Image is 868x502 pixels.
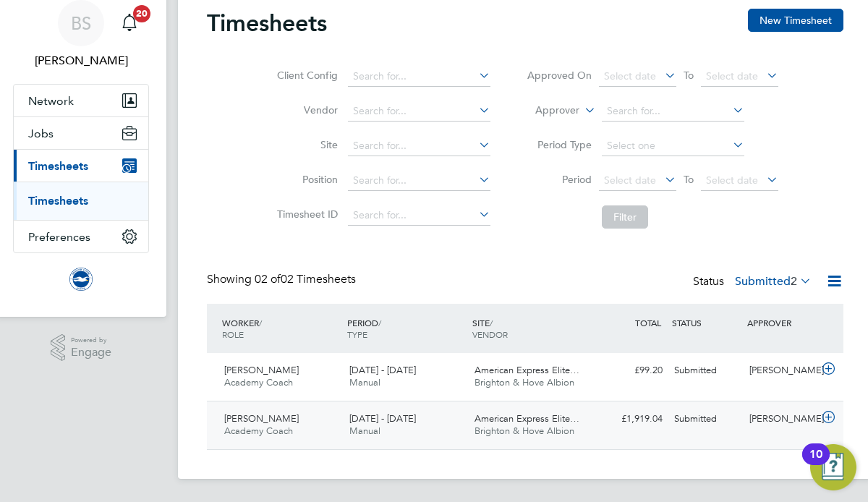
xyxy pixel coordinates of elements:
[28,127,54,140] span: Jobs
[14,182,148,220] div: Timesheets
[472,328,508,340] span: VENDOR
[744,359,819,383] div: [PERSON_NAME]
[469,310,594,347] div: SITE
[224,425,293,437] span: Academy Coach
[514,103,579,118] label: Approver
[273,103,338,116] label: Vendor
[810,444,856,490] button: Open Resource Center, 10 new notifications
[71,346,111,359] span: Engage
[28,159,88,173] span: Timesheets
[259,317,262,328] span: /
[475,425,574,437] span: Brighton & Hove Albion
[348,136,490,156] input: Search for...
[475,364,579,376] span: American Express Elite…
[693,272,814,292] div: Status
[51,334,112,362] a: Powered byEngage
[527,69,592,82] label: Approved On
[71,334,111,346] span: Powered by
[706,174,758,187] span: Select date
[475,376,574,388] span: Brighton & Hove Albion
[602,101,744,122] input: Search for...
[668,359,744,383] div: Submitted
[604,174,656,187] span: Select date
[255,272,281,286] span: 02 of
[224,412,299,425] span: [PERSON_NAME]
[14,85,148,116] button: Network
[347,328,367,340] span: TYPE
[668,407,744,431] div: Submitted
[344,310,469,347] div: PERIOD
[273,208,338,221] label: Timesheet ID
[133,5,150,22] span: 20
[273,138,338,151] label: Site
[490,317,493,328] span: /
[69,268,93,291] img: brightonandhovealbion-logo-retina.png
[207,9,327,38] h2: Timesheets
[348,205,490,226] input: Search for...
[744,407,819,431] div: [PERSON_NAME]
[349,425,380,437] span: Manual
[255,272,356,286] span: 02 Timesheets
[349,412,416,425] span: [DATE] - [DATE]
[748,9,843,32] button: New Timesheet
[14,117,148,149] button: Jobs
[809,454,822,473] div: 10
[207,272,359,287] div: Showing
[28,230,90,244] span: Preferences
[679,66,698,85] span: To
[706,69,758,82] span: Select date
[527,173,592,186] label: Period
[744,310,819,336] div: APPROVER
[378,317,381,328] span: /
[735,274,812,289] label: Submitted
[224,376,293,388] span: Academy Coach
[349,376,380,388] span: Manual
[348,171,490,191] input: Search for...
[602,136,744,156] input: Select one
[349,364,416,376] span: [DATE] - [DATE]
[71,14,91,33] span: BS
[28,194,88,208] a: Timesheets
[273,69,338,82] label: Client Config
[348,101,490,122] input: Search for...
[218,310,344,347] div: WORKER
[13,268,149,291] a: Go to home page
[679,170,698,189] span: To
[604,69,656,82] span: Select date
[527,138,592,151] label: Period Type
[593,359,668,383] div: £99.20
[791,274,797,289] span: 2
[14,150,148,182] button: Timesheets
[593,407,668,431] div: £1,919.04
[348,67,490,87] input: Search for...
[13,52,149,69] span: Ben Smith
[224,364,299,376] span: [PERSON_NAME]
[635,317,661,328] span: TOTAL
[668,310,744,336] div: STATUS
[14,221,148,252] button: Preferences
[222,328,244,340] span: ROLE
[28,94,74,108] span: Network
[602,205,648,229] button: Filter
[273,173,338,186] label: Position
[475,412,579,425] span: American Express Elite…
